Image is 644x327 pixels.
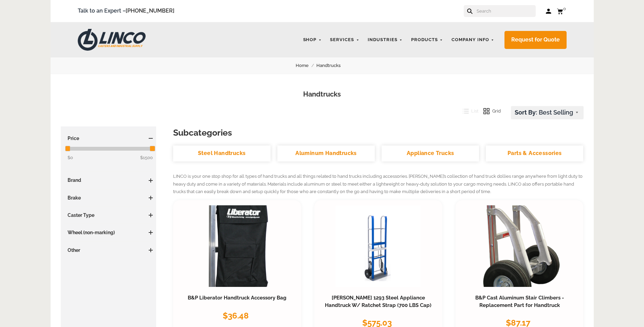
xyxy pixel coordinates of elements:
a: Parts & Accessories [486,145,583,161]
a: Services [327,33,363,47]
input: Search [476,5,536,17]
h3: Other [64,247,153,254]
button: Grid [478,106,501,116]
h3: Brake [64,194,153,201]
span: $1500 [140,154,153,161]
h3: Subcategories [173,126,584,139]
a: Aluminum Handtrucks [277,145,375,161]
h3: Caster Type [64,212,153,219]
a: B&P Liberator Handtruck Accessory Bag [188,295,287,301]
a: Home [296,62,316,69]
a: Shop [300,33,325,47]
a: Request for Quote [504,31,567,49]
h3: Brand [64,177,153,184]
a: Industries [364,33,406,47]
a: [PHONE_NUMBER] [126,7,174,14]
a: 0 [557,7,567,15]
button: List [458,106,479,116]
span: Talk to an Expert – [78,6,174,16]
h1: Handtrucks [61,89,584,99]
h3: Wheel (non-marking) [64,229,153,236]
a: Handtrucks [316,62,348,69]
a: B&P Cast Aluminum Stair Climbers - Replacement Part for Handtruck [475,295,564,308]
img: LINCO CASTERS & INDUSTRIAL SUPPLY [78,29,146,51]
p: LINCO is your one stop shop for all types of hand trucks and all things related to hand trucks in... [173,173,584,196]
a: Products [408,33,446,47]
span: $36.48 [223,311,249,321]
span: 0 [563,6,566,11]
span: $0 [68,155,73,160]
h3: Price [64,135,153,142]
a: Company Info [448,33,498,47]
a: Steel Handtrucks [173,145,271,161]
a: Appliance Trucks [382,145,479,161]
a: Log in [546,8,552,15]
a: [PERSON_NAME] 1293 Steel Appliance Handtruck W/ Ratchet Strap (700 LBS Cap) [325,295,431,308]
